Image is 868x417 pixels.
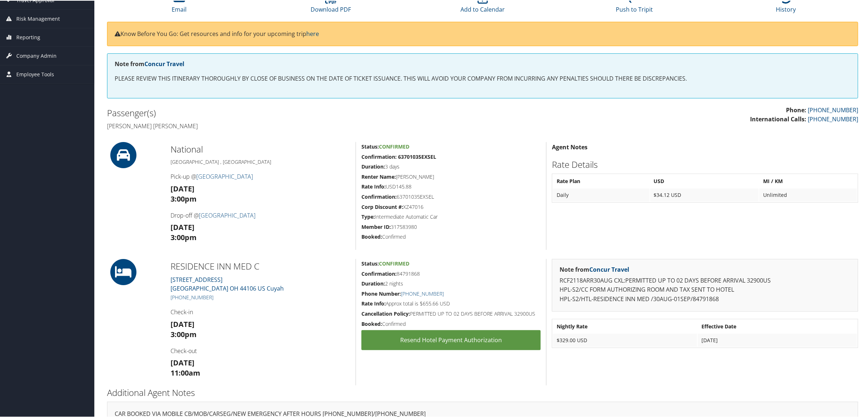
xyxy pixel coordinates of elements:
td: Daily [553,188,650,201]
strong: Note from [115,59,184,67]
th: Effective Date [698,319,857,332]
a: [GEOGRAPHIC_DATA] [196,172,253,180]
span: Risk Management [16,9,60,27]
a: [GEOGRAPHIC_DATA] [199,211,255,219]
strong: 3:00pm [171,232,197,242]
h5: 63701035EXSEL [361,193,541,200]
h5: Intermediate Automatic Car [361,212,541,220]
strong: Booked: [361,232,382,239]
a: [PHONE_NUMBER] [401,290,444,296]
td: $329.00 USD [553,333,697,346]
strong: Confirmation: [361,193,397,199]
h4: Pick-up @ [171,172,350,180]
strong: Member ID: [361,223,391,230]
th: MI / KM [759,174,857,187]
strong: [DATE] [171,319,195,328]
a: [PHONE_NUMBER] [171,293,213,300]
h5: [PERSON_NAME] [361,173,541,180]
a: here [306,29,319,37]
a: [STREET_ADDRESS][GEOGRAPHIC_DATA] OH 44106 US Cuyah [171,275,284,292]
strong: Duration: [361,279,385,286]
h2: RESIDENCE INN MED C [171,259,350,272]
h4: [PERSON_NAME] [PERSON_NAME] [107,121,477,129]
th: Nightly Rate [553,319,697,332]
td: [DATE] [698,333,857,346]
h2: Rate Details [552,158,858,170]
strong: [DATE] [171,357,195,367]
td: $34.12 USD [650,188,759,201]
h5: 3 days [361,162,541,170]
a: Concur Travel [589,265,629,273]
strong: Confirmation: [361,270,397,276]
strong: Renter Name: [361,173,396,179]
strong: Status: [361,259,379,266]
th: USD [650,174,759,187]
span: Employee Tools [16,65,54,83]
h5: 84791868 [361,270,541,277]
span: Reporting [16,28,40,46]
strong: Agent Notes [552,142,587,150]
h2: Passenger(s) [107,106,477,118]
h4: Check-out [171,346,350,354]
a: Concur Travel [144,59,184,67]
td: Unlimited [759,188,857,201]
h5: Confirmed [361,320,541,327]
span: Confirmed [379,142,409,149]
strong: Duration: [361,162,385,169]
strong: Booked: [361,320,382,327]
strong: Confirmation: 63701035EXSEL [361,153,436,159]
strong: [DATE] [171,222,195,231]
strong: Phone: [786,105,806,113]
h2: Additional Agent Notes [107,386,858,398]
h5: [GEOGRAPHIC_DATA] , [GEOGRAPHIC_DATA] [171,158,350,165]
p: RCF2118ARR30AUG CXL:PERMITTED UP TO 02 DAYS BEFORE ARRIVAL 32900US HPL-S2/CC FORM AUTHORIZING ROO... [560,275,851,303]
strong: 11:00am [171,367,200,377]
p: PLEASE REVIEW THIS ITINERARY THOROUGHLY BY CLOSE OF BUSINESS ON THE DATE OF TICKET ISSUANCE. THIS... [115,73,851,83]
strong: Type: [361,212,375,219]
strong: [DATE] [171,183,195,193]
strong: 3:00pm [171,329,197,339]
strong: 3:00pm [171,193,197,203]
strong: Note from [560,265,629,273]
strong: Rate Info: [361,299,386,306]
h5: 2 nights [361,279,541,287]
strong: Rate Info: [361,182,386,189]
h5: USD145.88 [361,182,541,190]
h2: National [171,142,350,155]
strong: Status: [361,142,379,149]
a: [PHONE_NUMBER] [808,105,858,113]
h5: 317583980 [361,223,541,230]
p: Know Before You Go: Get resources and info for your upcoming trip [115,29,851,38]
h5: XZ47016 [361,203,541,210]
strong: Phone Number: [361,290,401,296]
h4: Drop-off @ [171,211,350,219]
h4: Check-in [171,307,350,315]
h5: Confirmed [361,232,541,240]
a: [PHONE_NUMBER] [808,114,858,122]
th: Rate Plan [553,174,650,187]
h5: PERMITTED UP TO 02 DAYS BEFORE ARRIVAL 32900US [361,309,541,317]
h5: Approx total is $655.66 USD [361,299,541,307]
strong: Cancellation Policy: [361,309,410,316]
span: Confirmed [379,259,409,266]
a: Resend Hotel Payment Authorization [361,329,541,349]
span: Company Admin [16,46,57,64]
strong: International Calls: [750,114,806,122]
strong: Corp Discount #: [361,203,403,210]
